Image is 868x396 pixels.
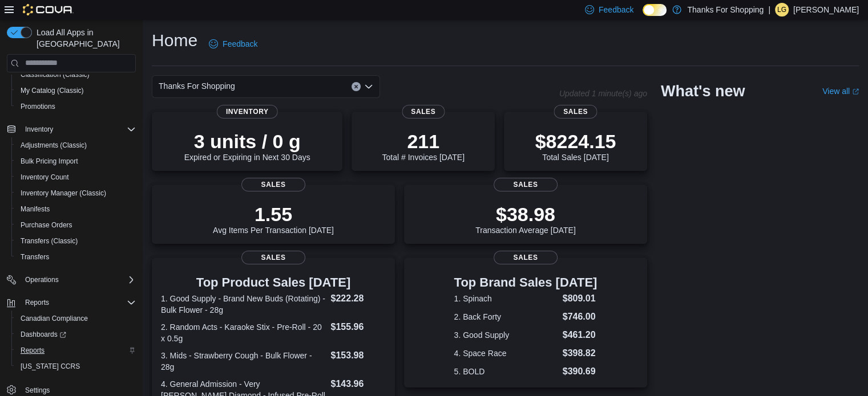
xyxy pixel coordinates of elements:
span: Reports [16,344,136,357]
dd: $746.00 [563,310,597,324]
span: Adjustments (Classic) [16,138,136,152]
span: My Catalog (Classic) [16,84,136,97]
dt: 1. Spinach [454,293,558,304]
div: Avg Items Per Transaction [DATE] [213,203,334,235]
span: Promotions [16,100,136,113]
a: Adjustments (Classic) [16,138,91,152]
input: Dark Mode [643,4,667,16]
span: Feedback [599,4,633,15]
dt: 5. BOLD [454,366,558,377]
a: Purchase Orders [16,218,77,232]
dd: $155.96 [330,320,385,334]
button: Operations [2,272,140,288]
dt: 3. Mids - Strawberry Cough - Bulk Flower - 28g [161,350,326,373]
div: Expired or Expiring in Next 30 Days [184,130,310,162]
span: Bulk Pricing Import [21,157,78,166]
span: Sales [494,178,558,191]
span: Operations [21,273,136,287]
p: Thanks For Shopping [687,3,764,17]
button: Promotions [11,99,140,115]
h3: Top Brand Sales [DATE] [454,276,597,289]
button: Classification (Classic) [11,67,140,83]
svg: External link [852,88,859,95]
span: Settings [25,386,50,395]
dd: $390.69 [563,365,597,378]
a: View allExternal link [822,87,859,96]
span: Transfers (Classic) [21,236,78,246]
span: Load All Apps in [GEOGRAPHIC_DATA] [32,27,136,50]
p: $8224.15 [535,130,616,153]
dt: 2. Back Forty [454,311,558,322]
button: My Catalog (Classic) [11,83,140,99]
h1: Home [152,29,197,52]
a: Transfers (Classic) [16,234,82,248]
dd: $398.82 [563,346,597,360]
button: Reports [21,296,54,309]
span: Sales [554,105,597,119]
h2: What's new [661,82,745,100]
span: Classification (Classic) [21,70,90,79]
p: [PERSON_NAME] [793,3,859,17]
span: Reports [25,298,49,307]
dt: 4. Space Race [454,348,558,359]
span: Dashboards [21,330,66,339]
span: Reports [21,296,136,309]
span: Inventory [217,105,278,119]
span: Purchase Orders [16,218,136,232]
button: Clear input [352,82,361,91]
div: Transaction Average [DATE] [475,203,576,235]
button: Inventory Count [11,169,140,185]
a: Inventory Manager (Classic) [16,186,111,200]
span: Promotions [21,102,55,111]
span: [US_STATE] CCRS [21,362,80,371]
button: [US_STATE] CCRS [11,358,140,374]
a: Manifests [16,202,54,216]
div: Lucas Gillespie [775,3,789,17]
button: Inventory Manager (Classic) [11,185,140,201]
dd: $143.96 [330,377,385,391]
span: Inventory [21,123,136,136]
a: Promotions [16,100,60,113]
span: Purchase Orders [21,221,72,230]
span: Canadian Compliance [16,312,136,325]
span: LG [777,3,786,17]
p: Updated 1 minute(s) ago [559,89,647,98]
span: Transfers (Classic) [16,234,136,248]
span: Operations [25,275,59,284]
button: Operations [21,273,63,287]
dt: 2. Random Acts - Karaoke Stix - Pre-Roll - 20 x 0.5g [161,321,326,344]
button: Inventory [2,121,140,137]
span: Inventory Manager (Classic) [21,189,106,198]
a: Bulk Pricing Import [16,154,83,168]
button: Open list of options [364,82,373,91]
span: Thanks For Shopping [159,79,235,93]
span: Transfers [21,252,49,262]
a: Dashboards [11,326,140,342]
a: Dashboards [16,328,71,341]
span: Manifests [16,202,136,216]
button: Reports [2,295,140,311]
span: Inventory Count [21,173,69,182]
a: Transfers [16,250,54,264]
dt: 1. Good Supply - Brand New Buds (Rotating) - Bulk Flower - 28g [161,293,326,316]
span: Sales [402,105,445,119]
img: Cova [23,4,74,15]
span: Manifests [21,205,50,214]
p: 211 [382,130,464,153]
dt: 3. Good Supply [454,329,558,341]
dd: $461.20 [563,328,597,342]
button: Manifests [11,201,140,217]
span: Inventory Manager (Classic) [16,186,136,200]
a: Inventory Count [16,170,74,184]
span: Bulk Pricing Import [16,154,136,168]
div: Total Sales [DATE] [535,130,616,162]
span: Washington CCRS [16,360,136,373]
button: Inventory [21,123,58,136]
span: Transfers [16,250,136,264]
button: Transfers (Classic) [11,233,140,249]
a: Classification (Classic) [16,68,94,81]
span: Reports [21,346,45,355]
span: My Catalog (Classic) [21,86,84,95]
span: Classification (Classic) [16,68,136,81]
h3: Top Product Sales [DATE] [161,276,386,289]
